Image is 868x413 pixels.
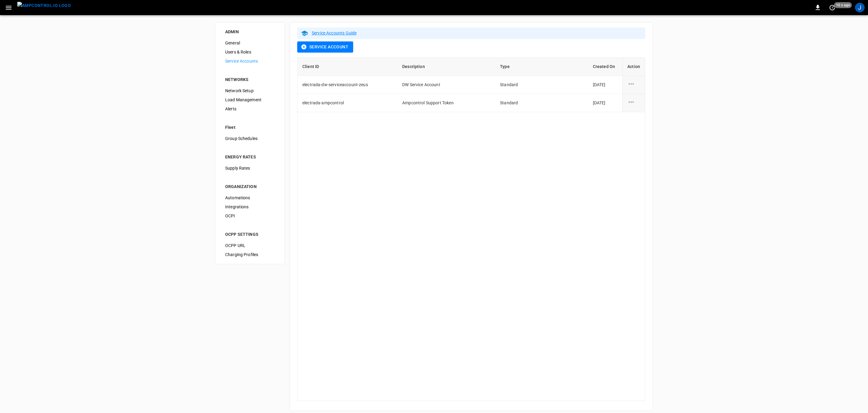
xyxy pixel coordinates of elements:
th: Created On [588,58,622,76]
div: NETWORKS [225,76,275,83]
span: Ampcontrol Support Token [402,100,454,105]
th: Type [495,58,588,76]
div: Network Setup [220,86,280,95]
span: Group Schedules [225,135,275,142]
div: Integrations [220,202,280,211]
div: service account action options [627,98,640,107]
span: Load Management [225,97,275,103]
span: Service Accounts [225,58,275,64]
div: Load Management [220,95,280,104]
span: OCPI [225,213,275,219]
td: [DATE] [588,94,622,112]
th: Action [622,58,645,76]
span: Network Setup [225,88,275,94]
button: set refresh interval [827,3,837,12]
span: Supply Rates [225,165,275,171]
td: [DATE] [588,76,622,94]
div: profile-icon [855,3,865,12]
div: General [220,38,280,47]
div: Alerts [220,104,280,113]
div: Automations [220,193,280,202]
span: Alerts [225,106,275,112]
div: ADMIN [225,29,275,35]
img: ampcontrol.io logo [17,2,71,9]
div: Users & Roles [220,47,280,57]
span: electrada-dw-serviceaccount-zeus [302,82,368,87]
th: Description [397,58,495,76]
div: Supply Rates [220,164,280,173]
span: Standard [500,100,518,105]
span: Standard [500,82,518,87]
div: Charging Profiles [220,250,280,259]
span: DW Service Account [402,82,440,87]
span: Automations [225,195,275,201]
div: Fleet [225,124,275,130]
a: Service Accounts Guide [312,31,357,35]
div: OCPP SETTINGS [225,231,275,237]
button: Service Account [297,41,353,53]
span: Users & Roles [225,49,275,55]
div: ORGANIZATION [225,184,275,190]
span: electrada-ampcontrol [302,100,344,105]
span: OCPP URL [225,242,275,249]
span: 10 s ago [834,2,852,8]
div: Group Schedules [220,134,280,143]
div: Service Accounts [220,57,280,66]
span: Charging Profiles [225,252,275,258]
th: Client ID [298,58,397,76]
div: OCPI [220,211,280,220]
div: OCPP URL [220,241,280,250]
span: Integrations [225,204,275,210]
div: service account action options [627,80,640,89]
span: General [225,40,275,46]
div: ENERGY RATES [225,154,275,160]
